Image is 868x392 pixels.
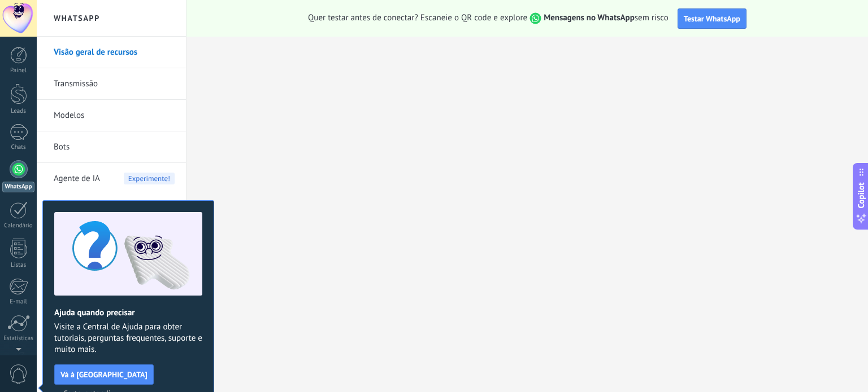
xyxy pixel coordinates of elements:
[54,163,100,195] span: Agente de IA
[856,182,867,208] span: Copilot
[2,67,35,74] div: Painel
[2,108,35,115] div: Leads
[308,12,669,24] span: Quer testar antes de conectar? Escaneie o QR code e explore sem risco
[124,173,175,184] span: Experimente!
[54,68,175,100] a: Transmissão
[54,364,154,385] button: Vá à [GEOGRAPHIC_DATA]
[54,37,175,68] a: Visão geral de recursos
[37,131,186,163] li: Bots
[37,37,186,68] li: Visão geral de recursos
[2,144,35,151] div: Chats
[2,298,35,306] div: E-mail
[678,8,747,29] button: Testar WhatsApp
[2,335,35,342] div: Estatísticas
[54,131,175,163] a: Bots
[2,222,35,230] div: Calendário
[684,14,740,24] span: Testar WhatsApp
[54,321,202,355] span: Visite a Central de Ajuda para obter tutoriais, perguntas frequentes, suporte e muito mais.
[54,100,175,131] a: Modelos
[54,307,202,318] h2: Ajuda quando precisar
[37,68,186,100] li: Transmissão
[37,163,186,194] li: Agente de IA
[2,262,35,269] div: Listas
[60,371,147,378] span: Vá à [GEOGRAPHIC_DATA]
[2,182,34,192] div: WhatsApp
[37,100,186,131] li: Modelos
[544,12,635,23] strong: Mensagens no WhatsApp
[54,163,175,195] a: Agente de IAExperimente!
